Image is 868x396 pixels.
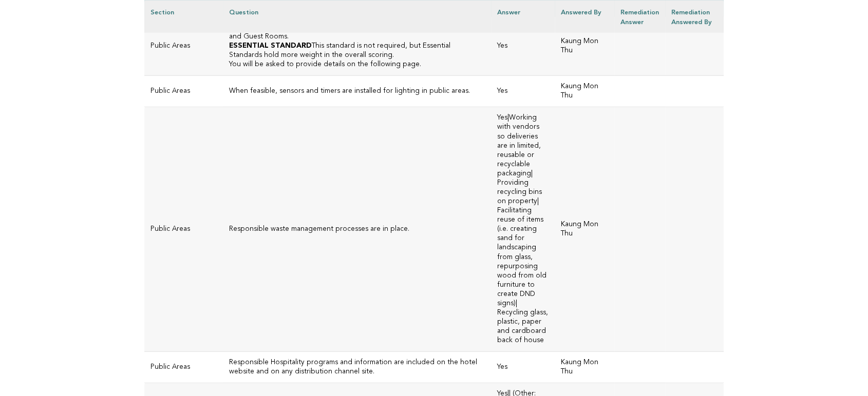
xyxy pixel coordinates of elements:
p: You will be asked to provide details on the following page. [229,60,485,69]
td: Yes|Working with vendors so deliveries are in limited, reusable or recyclable packaging| Providin... [491,107,555,352]
td: Yes [491,16,555,75]
td: Yes [491,76,555,107]
td: Kaung Mon Thu [555,352,614,383]
h3: Responsible waste management processes are in place. [229,225,485,234]
td: Yes [491,352,555,383]
strong: ESSENTIAL STANDARD [229,43,312,49]
h3: When feasible, sensors and timers are installed for lighting in public areas. [229,87,485,96]
p: This standard is not required, but Essential Standards hold more weight in the overall scoring. [229,42,485,60]
td: Kaung Mon Thu [555,107,614,352]
td: Kaung Mon Thu [555,16,614,75]
h3: Responsible Hospitality programs and information are included on the hotel website and on any dis... [229,358,485,377]
td: Public Areas [144,352,223,383]
td: Public Areas [144,76,223,107]
td: Public Areas [144,107,223,352]
td: Public Areas [144,16,223,75]
td: Kaung Mon Thu [555,76,614,107]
